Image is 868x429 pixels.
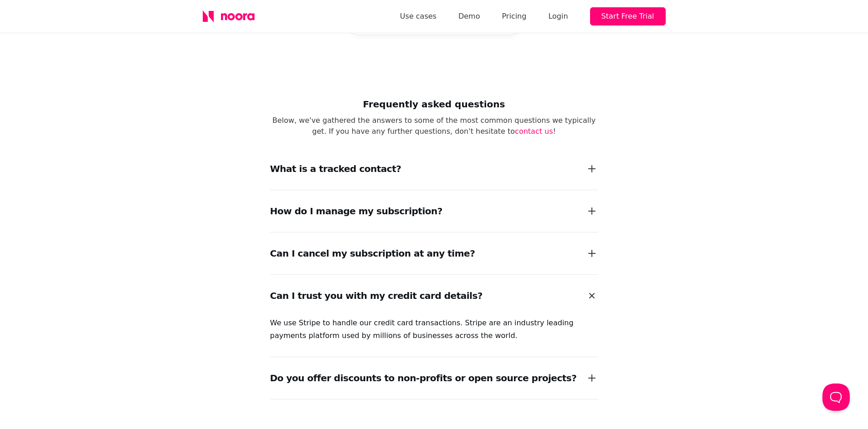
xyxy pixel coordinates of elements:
[502,10,526,23] a: Pricing
[270,317,598,357] div: We use Stripe to handle our credit card transactions. Stripe are an industry leading payments pla...
[548,10,568,23] div: Login
[270,247,475,260] div: Can I cancel my subscription at any time?
[822,384,850,411] iframe: Help Scout Beacon - Open
[458,10,480,23] a: Demo
[270,97,598,111] h2: Frequently asked questions
[270,205,442,217] div: How do I manage my subscription?
[400,10,437,23] a: Use cases
[270,372,577,384] div: Do you offer discounts to non-profits or open source projects?
[590,7,666,25] button: Start Free Trial
[270,289,483,302] div: Can I trust you with my credit card details?
[515,127,553,136] a: contact us
[270,115,598,137] p: Below, we've gathered the answers to some of the most common questions we typically get. If you h...
[270,162,401,175] div: What is a tracked contact?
